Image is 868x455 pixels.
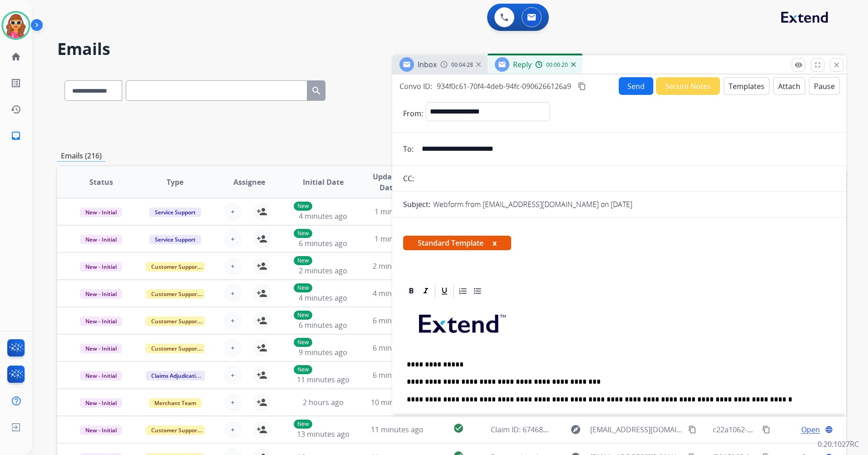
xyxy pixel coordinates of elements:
[773,77,805,95] button: Attach
[373,261,421,271] span: 2 minutes ago
[233,177,265,188] span: Assignee
[814,61,822,69] mat-icon: fullscreen
[256,288,267,299] mat-icon: person_add
[456,284,470,298] div: Ordered List
[762,425,770,434] mat-icon: content_copy
[303,177,344,188] span: Initial Date
[297,429,350,439] span: 13 minutes ago
[80,208,122,217] span: New - Initial
[578,82,586,90] mat-icon: content_copy
[10,78,21,89] mat-icon: list_alt
[224,339,242,357] button: +
[818,439,859,450] p: 0.20.1027RC
[491,425,715,435] span: Claim ID: 67468a20-7056-47d0-b405-a81774237f70 / Order #80979
[146,289,205,299] span: Customer Support
[231,206,235,217] span: +
[299,320,347,330] span: 6 minutes ago
[404,284,418,298] div: Bold
[256,342,267,353] mat-icon: person_add
[224,230,242,248] button: +
[224,257,242,275] button: +
[224,284,242,302] button: +
[256,370,267,381] mat-icon: person_add
[371,425,424,435] span: 11 minutes ago
[3,13,29,38] img: avatar
[299,238,347,248] span: 6 minutes ago
[57,150,105,162] p: Emails (216)
[146,344,205,353] span: Customer Support
[256,424,267,435] mat-icon: person_add
[299,347,347,357] span: 9 minutes ago
[294,338,312,347] p: New
[403,173,414,184] p: CC:
[231,397,235,408] span: +
[297,375,350,385] span: 11 minutes ago
[403,108,423,119] p: From:
[471,284,484,298] div: Bullet List
[419,284,433,298] div: Italic
[146,317,205,326] span: Customer Support
[224,420,242,439] button: +
[57,40,846,58] h2: Emails
[724,77,769,95] button: Templates
[373,316,421,326] span: 6 minutes ago
[149,208,201,217] span: Service Support
[89,177,113,188] span: Status
[403,236,511,250] span: Standard Template
[418,59,437,69] span: Inbox
[231,261,235,272] span: +
[80,235,122,244] span: New - Initial
[146,425,205,435] span: Customer Support
[231,233,235,244] span: +
[713,425,854,435] span: c22a1062-e7dd-4150-bd4e-2b16c1022846
[801,424,820,435] span: Open
[375,207,419,217] span: 1 minute ago
[146,262,205,272] span: Customer Support
[231,342,235,353] span: +
[80,371,122,381] span: New - Initial
[403,199,430,210] p: Subject:
[299,211,347,221] span: 4 minutes ago
[294,202,312,211] p: New
[303,397,344,407] span: 2 hours ago
[231,370,235,381] span: +
[256,397,267,408] mat-icon: person_add
[453,423,464,434] mat-icon: check_circle
[546,61,568,69] span: 00:00:20
[231,288,235,299] span: +
[294,283,312,292] p: New
[619,77,653,95] button: Send
[375,234,419,244] span: 1 minute ago
[371,397,424,407] span: 10 minutes ago
[590,424,683,435] span: [EMAIL_ADDRESS][DOMAIN_NAME]
[256,233,267,244] mat-icon: person_add
[451,61,473,69] span: 00:04:28
[433,199,632,210] p: Webform from [EMAIL_ADDRESS][DOMAIN_NAME] on [DATE]
[10,130,21,141] mat-icon: inbox
[231,424,235,435] span: +
[224,393,242,411] button: +
[513,59,532,69] span: Reply
[224,203,242,221] button: +
[149,398,202,408] span: Merchant Team
[80,344,122,353] span: New - Initial
[373,343,421,353] span: 6 minutes ago
[10,104,21,115] mat-icon: history
[825,425,833,434] mat-icon: language
[833,61,841,69] mat-icon: close
[294,229,312,238] p: New
[149,235,201,244] span: Service Support
[80,398,122,408] span: New - Initial
[570,424,581,435] mat-icon: explore
[294,256,312,265] p: New
[231,315,235,326] span: +
[399,81,432,92] p: Convo ID:
[80,289,122,299] span: New - Initial
[224,366,242,384] button: +
[437,81,571,91] span: 934f0c61-70f4-4deb-94fc-0906266126a9
[10,51,21,62] mat-icon: home
[256,315,267,326] mat-icon: person_add
[294,420,312,429] p: New
[373,288,421,298] span: 4 minutes ago
[299,293,347,303] span: 4 minutes ago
